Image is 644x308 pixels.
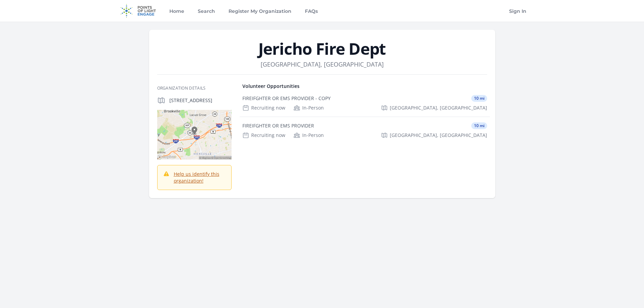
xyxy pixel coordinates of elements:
[390,104,487,111] span: [GEOGRAPHIC_DATA], [GEOGRAPHIC_DATA]
[261,60,384,69] dd: [GEOGRAPHIC_DATA], [GEOGRAPHIC_DATA]
[169,97,232,104] p: [STREET_ADDRESS]
[240,90,490,117] a: FIREIFGHTER OR EMS PROVIDER - COPY 10 mi Recruiting now In-Person [GEOGRAPHIC_DATA], [GEOGRAPHIC_...
[293,104,324,111] div: In-Person
[174,171,219,184] a: Help us identify this organization!
[242,122,314,129] div: FIREIFGHTER OR EMS PROVIDER
[242,83,487,90] h4: Volunteer Opportunities
[157,86,232,91] h3: Organization Details
[157,41,487,57] h1: Jericho Fire Dept
[157,110,232,160] img: Map
[242,104,285,111] div: Recruiting now
[390,132,487,139] span: [GEOGRAPHIC_DATA], [GEOGRAPHIC_DATA]
[293,132,324,139] div: In-Person
[471,95,487,102] span: 10 mi
[240,117,490,144] a: FIREIFGHTER OR EMS PROVIDER 10 mi Recruiting now In-Person [GEOGRAPHIC_DATA], [GEOGRAPHIC_DATA]
[242,132,285,139] div: Recruiting now
[242,95,331,102] div: FIREIFGHTER OR EMS PROVIDER - COPY
[471,122,487,129] span: 10 mi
